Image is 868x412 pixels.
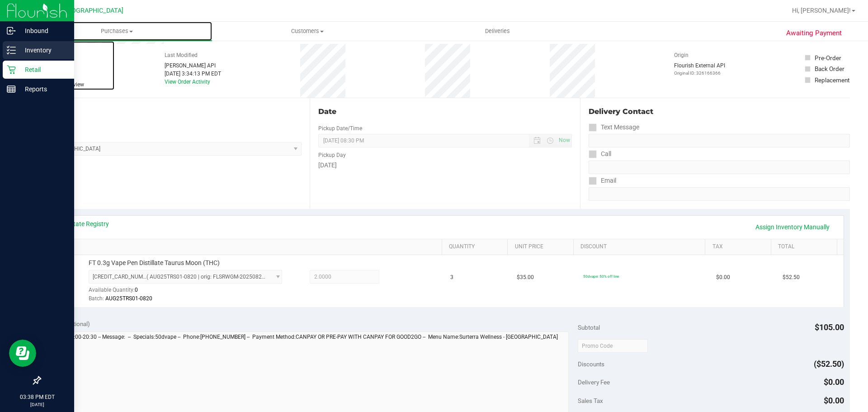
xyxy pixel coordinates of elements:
[89,259,220,267] span: FT 0.3g Vape Pen Distillate Taurus Moon (THC)
[750,219,835,235] a: Assign Inventory Manually
[814,359,844,369] span: ($52.50)
[824,396,844,405] span: $0.00
[674,62,725,76] div: Flourish External API
[515,243,570,251] a: Unit Price
[824,377,844,387] span: $0.00
[9,340,36,367] iframe: Resource center
[212,22,402,41] a: Customers
[712,243,768,251] a: Tax
[165,62,221,70] div: [PERSON_NAME] API
[792,7,851,14] span: Hi, [PERSON_NAME]!
[4,401,70,408] p: [DATE]
[89,295,104,302] span: Batch:
[589,147,611,161] label: Call
[783,273,800,282] span: $52.50
[473,27,522,35] span: Deliveries
[16,84,70,95] p: Reports
[578,324,600,331] span: Subtotal
[318,124,362,133] label: Pickup Date/Time
[815,76,849,85] div: Replacement
[589,121,639,134] label: Text Message
[105,295,152,302] span: AUG25TRS01-0820
[578,379,610,386] span: Delivery Fee
[578,356,604,372] span: Discounts
[674,51,689,59] label: Origin
[22,27,212,35] span: Purchases
[402,22,593,41] a: Deliveries
[589,174,616,187] label: Email
[16,64,70,75] p: Retail
[165,51,198,59] label: Last Modified
[583,274,619,279] span: 50dvape: 50% off line
[16,25,70,36] p: Inbound
[716,273,730,282] span: $0.00
[580,243,702,251] a: Discount
[165,70,221,78] div: [DATE] 3:34:13 PM EDT
[578,339,648,353] input: Promo Code
[450,273,453,282] span: 3
[815,322,844,332] span: $105.00
[7,85,16,94] inline-svg: Reports
[55,219,109,228] a: View State Registry
[7,26,16,35] inline-svg: Inbound
[40,106,302,117] div: Location
[7,46,16,55] inline-svg: Inventory
[318,106,571,117] div: Date
[318,161,571,170] div: [DATE]
[61,7,123,14] span: [GEOGRAPHIC_DATA]
[578,397,603,404] span: Sales Tax
[786,28,842,38] span: Awaiting Payment
[449,243,504,251] a: Quantity
[53,243,438,251] a: SKU
[22,22,212,41] a: Purchases
[16,45,70,56] p: Inventory
[135,287,138,293] span: 0
[589,134,850,147] input: Format: (999) 999-9999
[212,27,402,35] span: Customers
[89,284,292,301] div: Available Quantity:
[815,53,841,62] div: Pre-Order
[4,393,70,401] p: 03:38 PM EDT
[7,65,16,74] inline-svg: Retail
[778,243,833,251] a: Total
[318,151,346,159] label: Pickup Day
[815,64,844,73] div: Back Order
[589,161,850,174] input: Format: (999) 999-9999
[589,106,850,117] div: Delivery Contact
[517,273,534,282] span: $35.00
[165,79,210,85] a: View Order Activity
[674,70,725,76] p: Original ID: 326166366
